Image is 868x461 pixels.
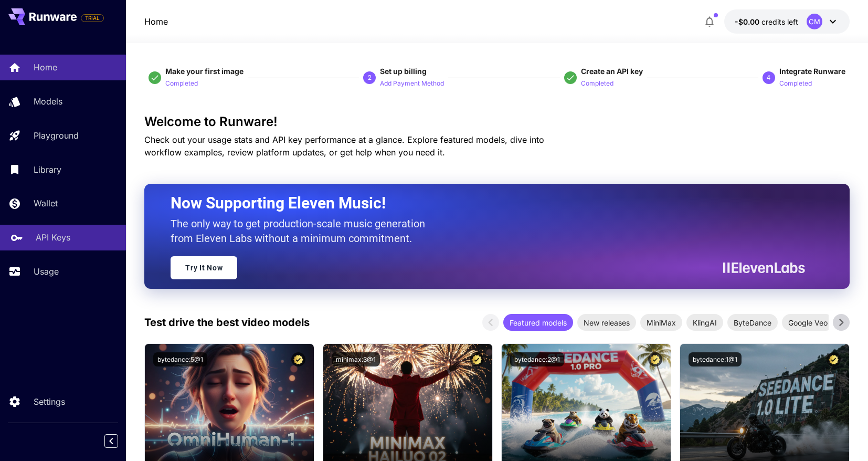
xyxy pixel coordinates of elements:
button: bytedance:5@1 [153,352,207,366]
p: Add Payment Method [380,79,444,89]
span: Set up billing [380,67,427,76]
h2: Now Supporting Eleven Music! [171,193,797,213]
div: New releases [577,314,636,331]
button: minimax:3@1 [332,352,380,366]
div: Collapse sidebar [112,432,126,450]
button: Completed [779,77,812,89]
div: -$0.0002 [735,16,798,27]
div: CM [807,14,822,29]
span: KlingAI [686,317,723,328]
span: New releases [577,317,636,328]
span: Google Veo [782,317,834,328]
span: Add your payment card to enable full platform functionality. [81,12,104,24]
div: Featured models [503,314,573,331]
span: ByteDance [727,317,778,328]
nav: breadcrumb [144,15,168,28]
span: MiniMax [640,317,682,328]
button: -$0.0002CM [724,9,850,34]
p: 4 [767,73,770,82]
p: Completed [779,79,812,89]
button: bytedance:2@1 [510,352,564,366]
span: credits left [761,17,798,26]
div: MiniMax [640,314,682,331]
span: Integrate Runware [779,67,845,76]
span: Make your first image [165,67,244,76]
p: API Keys [36,231,70,244]
p: Library [34,163,61,176]
button: Collapse sidebar [104,434,118,448]
button: bytedance:1@1 [689,352,742,366]
div: ByteDance [727,314,778,331]
p: Wallet [34,197,58,209]
span: -$0.00 [735,17,761,26]
button: Certified Model – Vetted for best performance and includes a commercial license. [648,352,662,366]
button: Certified Model – Vetted for best performance and includes a commercial license. [827,352,841,366]
button: Completed [581,77,613,89]
span: Check out your usage stats and API key performance at a glance. Explore featured models, dive int... [144,134,544,158]
p: Playground [34,129,79,142]
p: Test drive the best video models [144,315,310,330]
div: Google Veo [782,314,834,331]
button: Completed [165,77,198,89]
span: Featured models [503,317,573,328]
a: Try It Now [171,256,237,279]
p: The only way to get production-scale music generation from Eleven Labs without a minimum commitment. [171,216,433,246]
p: Completed [581,79,613,89]
div: KlingAI [686,314,723,331]
button: Certified Model – Vetted for best performance and includes a commercial license. [470,352,484,366]
p: Usage [34,265,59,278]
p: Models [34,95,62,108]
p: Settings [34,395,65,408]
p: Completed [165,79,198,89]
button: Certified Model – Vetted for best performance and includes a commercial license. [291,352,305,366]
span: TRIAL [81,14,103,22]
p: 2 [368,73,372,82]
button: Add Payment Method [380,77,444,89]
span: Create an API key [581,67,643,76]
p: Home [34,61,57,74]
h3: Welcome to Runware! [144,114,849,129]
a: Home [144,15,168,28]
